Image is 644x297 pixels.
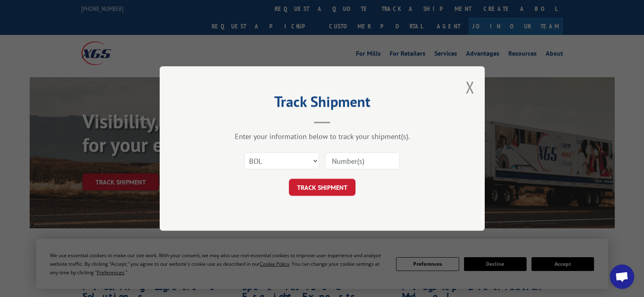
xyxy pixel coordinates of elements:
button: Close modal [466,76,475,98]
input: Number(s) [325,152,400,169]
h2: Track Shipment [200,96,444,111]
div: Enter your information below to track your shipment(s). [200,132,444,141]
div: Open chat [610,264,634,289]
button: TRACK SHIPMENT [289,179,356,196]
